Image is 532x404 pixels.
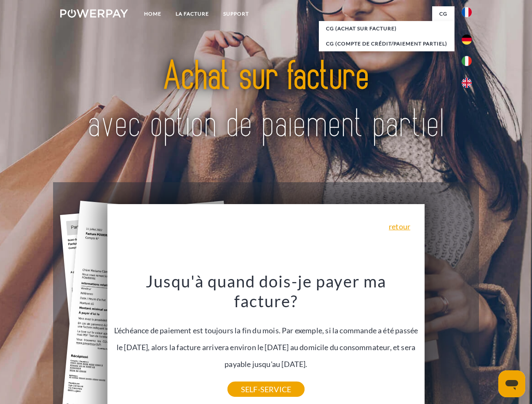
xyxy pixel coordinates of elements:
[168,6,216,21] a: LA FACTURE
[137,6,168,21] a: Home
[462,56,472,66] img: it
[80,40,452,161] img: title-powerpay_fr.svg
[462,78,472,88] img: en
[319,36,454,51] a: CG (Compte de crédit/paiement partiel)
[462,35,472,45] img: de
[319,21,454,36] a: CG (achat sur facture)
[227,382,305,397] a: SELF-SERVICE
[60,9,128,18] img: logo-powerpay-white.svg
[462,7,472,17] img: fr
[432,6,454,21] a: CG
[112,271,420,311] h3: Jusqu'à quand dois-je payer ma facture?
[112,271,420,389] div: L'échéance de paiement est toujours la fin du mois. Par exemple, si la commande a été passée le [...
[498,370,525,397] iframe: Bouton de lancement de la fenêtre de messagerie
[389,223,410,230] a: retour
[216,6,256,21] a: Support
